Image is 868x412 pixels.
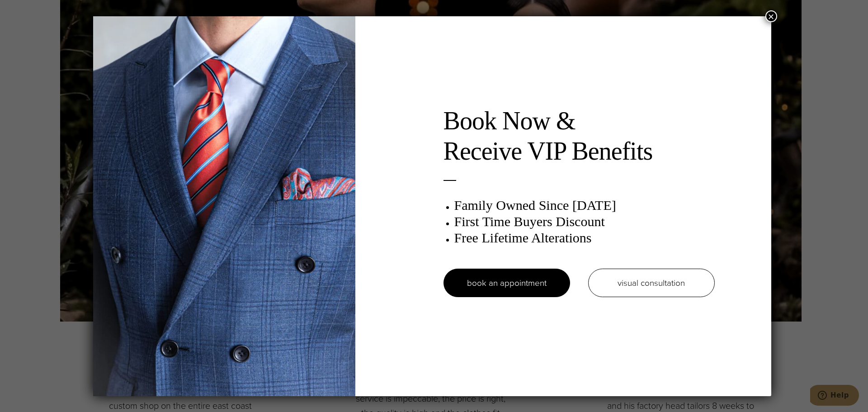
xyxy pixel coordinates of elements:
span: Help [20,6,39,14]
h2: Book Now & Receive VIP Benefits [443,106,715,166]
h3: First Time Buyers Discount [454,213,715,230]
a: visual consultation [588,269,715,297]
h3: Free Lifetime Alterations [454,230,715,246]
h3: Family Owned Since [DATE] [454,197,715,213]
a: book an appointment [443,269,570,297]
button: Close [765,10,777,22]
